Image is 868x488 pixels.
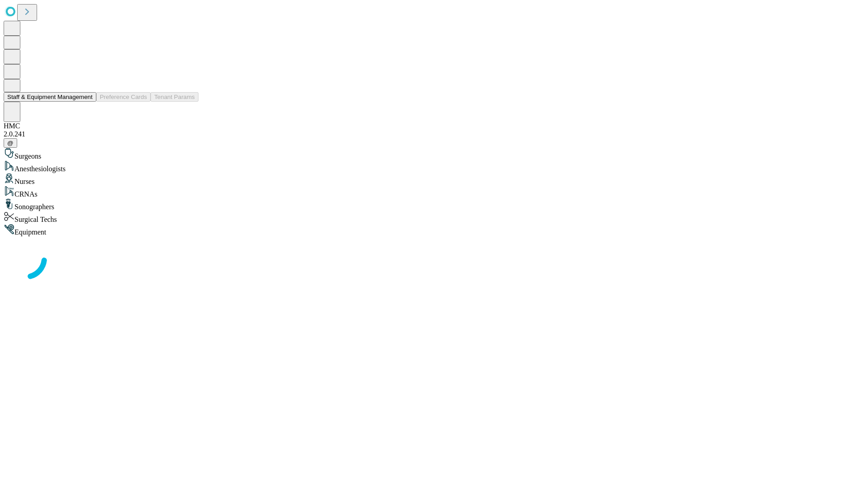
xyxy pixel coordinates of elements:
[4,198,864,211] div: Sonographers
[7,140,14,146] span: @
[4,130,864,138] div: 2.0.241
[4,138,17,148] button: @
[4,224,864,236] div: Equipment
[151,92,198,102] button: Tenant Params
[4,186,864,198] div: CRNAs
[96,92,151,102] button: Preference Cards
[4,160,864,173] div: Anesthesiologists
[4,148,864,160] div: Surgeons
[4,211,864,224] div: Surgical Techs
[4,173,864,186] div: Nurses
[4,92,96,102] button: Staff & Equipment Management
[4,122,864,130] div: HMC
